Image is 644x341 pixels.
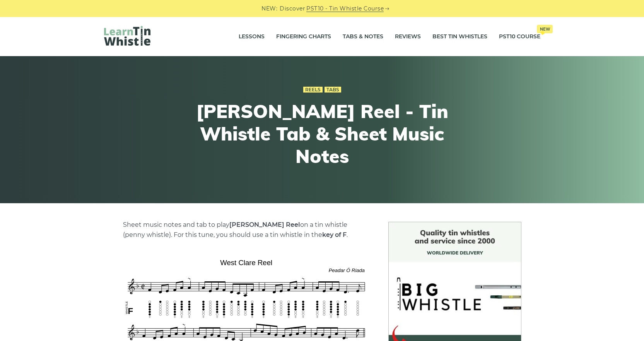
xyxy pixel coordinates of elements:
a: Tabs [325,87,341,93]
a: Best Tin Whistles [432,27,487,46]
img: LearnTinWhistle.com [104,26,150,46]
a: Reviews [395,27,421,46]
span: New [537,25,553,33]
a: Lessons [239,27,265,46]
strong: key of F [322,231,347,238]
strong: [PERSON_NAME] Reel [229,221,300,228]
a: Fingering Charts [276,27,331,46]
a: Reels [303,87,323,93]
a: Tabs & Notes [343,27,383,46]
h1: [PERSON_NAME] Reel - Tin Whistle Tab & Sheet Music Notes [180,100,465,167]
p: Sheet music notes and tab to play on a tin whistle (penny whistle). For this tune, you should use... [123,220,370,240]
a: PST10 CourseNew [499,27,540,46]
